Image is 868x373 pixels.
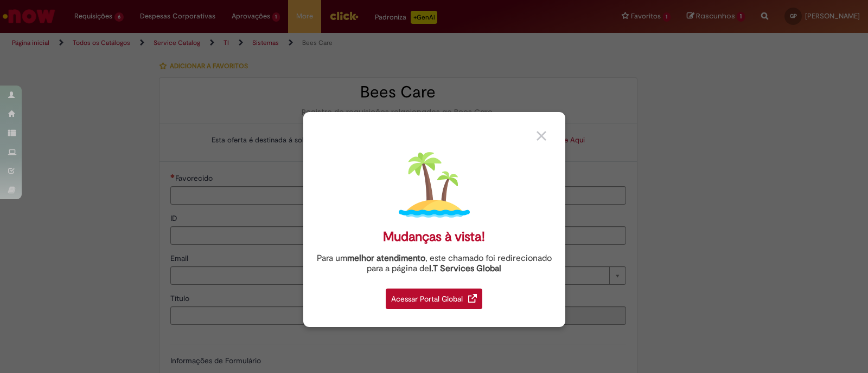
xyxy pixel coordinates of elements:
[537,131,546,141] img: close_button_grey.png
[468,294,477,303] img: redirect_link.png
[311,253,557,274] div: Para um , este chamado foi redirecionado para a página de
[429,257,501,274] a: I.T Services Global
[383,229,485,245] div: Mudanças à vista!
[386,289,482,309] div: Acessar Portal Global
[399,149,470,220] img: island.png
[347,253,425,264] strong: melhor atendimento
[386,283,482,309] a: Acessar Portal Global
